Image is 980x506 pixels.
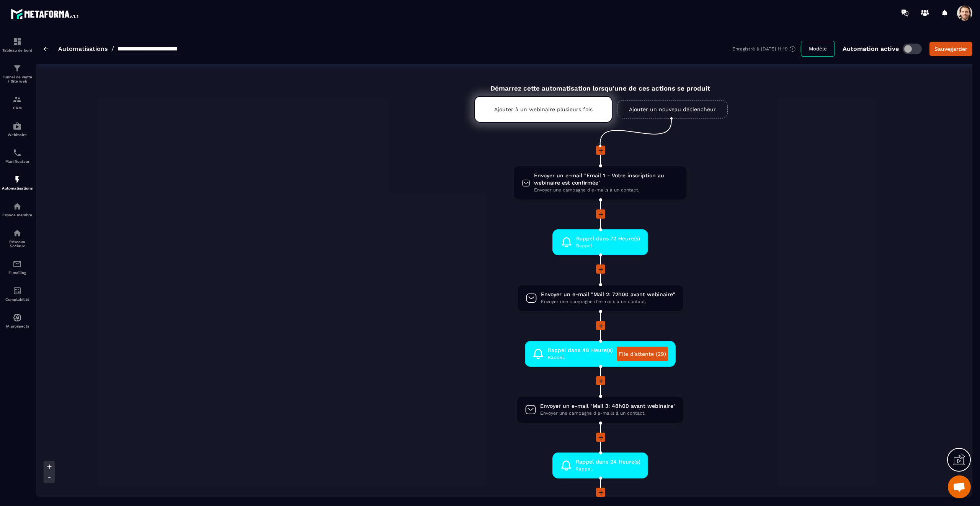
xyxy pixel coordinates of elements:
[13,95,22,104] img: formation
[548,347,613,354] span: Rappel dans 48 Heure(s)
[13,122,22,131] img: automations
[934,45,967,53] div: Sauvegarder
[2,143,33,169] a: schedulerschedulerPlanificateur
[2,159,33,164] p: Planificateur
[761,46,787,52] p: [DATE] 11:19
[2,213,33,217] p: Espace membre
[576,235,640,242] span: Rappel dans 72 Heure(s)
[2,89,33,116] a: formationformationCRM
[576,458,640,465] span: Rappel dans 24 Heure(s)
[2,196,33,223] a: automationsautomationsEspace membre
[13,64,22,73] img: formation
[540,410,676,417] span: Envoyer une campagne d'e-mails à un contact.
[494,106,593,112] p: Ajouter à un webinaire plusieurs fois
[2,186,33,190] p: Automatisations
[13,286,22,295] img: accountant
[13,175,22,184] img: automations
[13,148,22,157] img: scheduler
[929,42,972,56] button: Sauvegarder
[541,291,675,298] span: Envoyer un e-mail "Mail 2: 72h00 avant webinaire"
[11,7,80,21] img: logo
[2,240,33,248] p: Réseaux Sociaux
[2,75,33,83] p: Tunnel de vente / Site web
[576,242,640,250] span: Rappel.
[2,133,33,137] p: Webinaire
[617,347,668,361] a: File d'attente (29)
[732,45,801,52] div: Enregistré à
[13,259,22,269] img: email
[455,76,745,92] div: Démarrez cette automatisation lorsqu'une de ces actions se produit
[58,45,108,52] a: Automatisations
[541,298,675,305] span: Envoyer une campagne d'e-mails à un contact.
[2,116,33,143] a: automationsautomationsWebinaire
[2,169,33,196] a: automationsautomationsAutomatisations
[2,297,33,302] p: Comptabilité
[2,254,33,281] a: emailemailE-mailing
[534,172,679,187] span: Envoyer un e-mail "Email 1 - Votre inscription au webinaire est confirmée"
[44,47,49,51] img: arrow
[534,187,679,194] span: Envoyer une campagne d'e-mails à un contact.
[2,281,33,307] a: accountantaccountantComptabilité
[948,475,971,498] a: Open chat
[2,271,33,275] p: E-mailing
[13,313,22,322] img: automations
[2,58,33,89] a: formationformationTunnel de vente / Site web
[576,465,640,473] span: Rappel.
[2,223,33,254] a: social-networksocial-networkRéseaux Sociaux
[2,31,33,58] a: formationformationTableau de bord
[2,324,33,328] p: IA prospects
[2,48,33,52] p: Tableau de bord
[2,106,33,110] p: CRM
[843,45,899,52] p: Automation active
[540,402,676,410] span: Envoyer un e-mail "Mail 3: 48h00 avant webinaire"
[801,41,835,57] button: Modèle
[548,354,613,361] span: Rappel.
[13,229,22,238] img: social-network
[13,37,22,46] img: formation
[617,100,728,118] a: Ajouter un nouveau déclencheur
[13,202,22,211] img: automations
[111,45,114,52] span: /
